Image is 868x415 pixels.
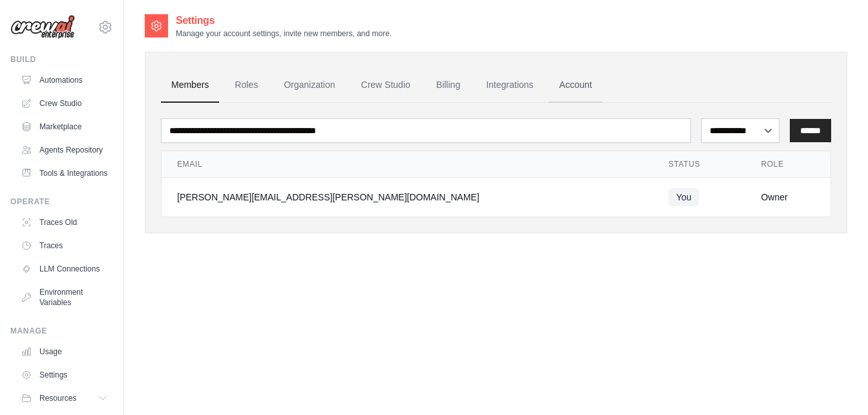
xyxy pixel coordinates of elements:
div: Build [10,54,113,65]
a: Roles [224,68,268,103]
span: You [668,188,699,206]
a: Crew Studio [351,68,421,103]
a: Settings [16,365,113,385]
p: Manage your account settings, invite new members, and more. [176,28,392,39]
a: Agents Repository [16,140,113,160]
th: Email [162,151,653,178]
th: Role [745,151,831,178]
a: Organization [273,68,345,103]
a: Crew Studio [16,93,113,114]
div: [PERSON_NAME][EMAIL_ADDRESS][PERSON_NAME][DOMAIN_NAME] [177,191,637,204]
a: LLM Connections [16,259,113,279]
th: Status [653,151,745,178]
a: Marketplace [16,116,113,137]
a: Automations [16,70,113,90]
h2: Settings [176,13,392,28]
a: Billing [426,68,471,103]
div: Owner [761,191,815,204]
a: Tools & Integrations [16,163,113,184]
a: Environment Variables [16,282,113,313]
a: Traces Old [16,212,113,233]
a: Members [161,68,219,103]
span: Resources [39,393,76,403]
div: Manage [10,326,113,336]
a: Usage [16,341,113,362]
div: Operate [10,197,113,207]
img: Logo [10,15,75,39]
a: Account [549,68,602,103]
button: Resources [16,388,113,409]
a: Traces [16,235,113,256]
a: Integrations [476,68,544,103]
